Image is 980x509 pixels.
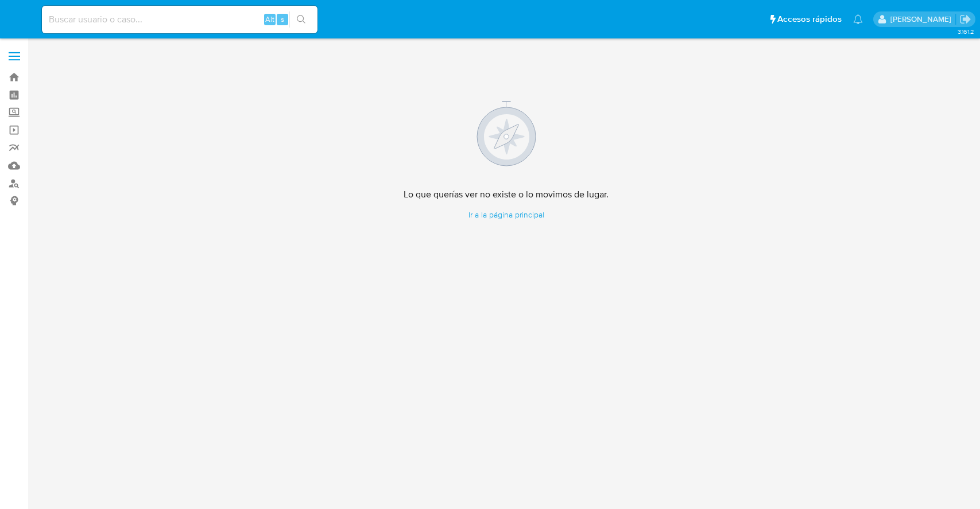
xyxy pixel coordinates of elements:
[404,189,609,200] h4: Lo que querías ver no existe o lo movimos de lugar.
[890,14,955,25] p: ximena.felix@mercadolibre.com
[281,14,284,25] span: s
[404,209,609,220] a: Ir a la página principal
[42,12,317,27] input: Buscar usuario o caso...
[289,11,313,28] button: search-icon
[959,13,971,25] a: Salir
[777,13,842,25] span: Accesos rápidos
[265,14,274,25] span: Alt
[853,14,863,24] a: Notificaciones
